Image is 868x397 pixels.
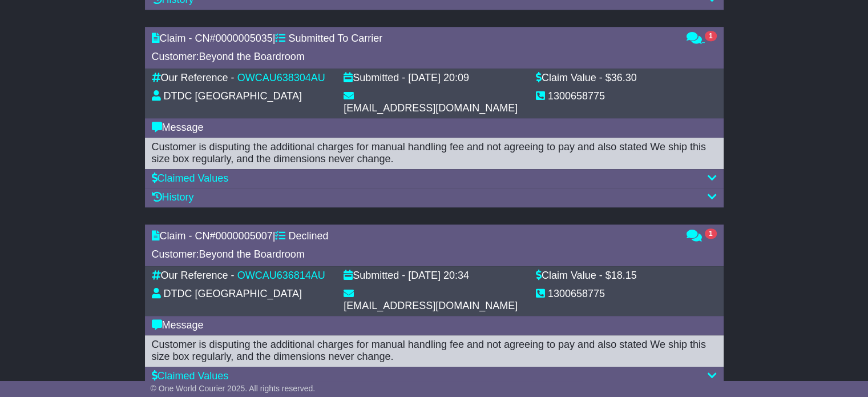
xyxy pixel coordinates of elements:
[408,270,469,282] div: [DATE] 20:34
[344,300,518,312] div: [EMAIL_ADDRESS][DOMAIN_NAME]
[152,191,717,204] div: History
[687,230,717,242] a: 1
[216,33,273,44] span: 0000005035
[152,248,675,261] div: Customer:
[408,72,469,85] div: [DATE] 20:09
[152,270,235,282] div: Our Reference -
[152,370,717,383] div: Claimed Values
[705,228,717,239] span: 1
[605,270,637,282] div: $18.15
[216,230,273,242] span: 0000005007
[548,90,605,103] div: 1300658775
[687,33,717,44] a: 1
[152,319,717,332] div: Message
[164,90,302,103] div: DTDC [GEOGRAPHIC_DATA]
[152,33,675,45] div: Claim - CN# |
[164,288,302,300] div: DTDC [GEOGRAPHIC_DATA]
[152,51,675,63] div: Customer:
[548,288,605,300] div: 1300658775
[605,72,637,85] div: $36.30
[199,51,305,62] span: Beyond the Boardroom
[152,141,717,166] div: Customer is disputing the additional charges for manual handling fee and not agreeing to pay and ...
[152,191,194,203] a: History
[344,270,405,282] div: Submitted -
[288,33,382,44] span: Submitted To Carrier
[199,248,305,260] span: Beyond the Boardroom
[288,230,328,242] span: Declined
[344,102,518,115] div: [EMAIL_ADDRESS][DOMAIN_NAME]
[536,72,603,85] div: Claim Value -
[705,31,717,41] span: 1
[152,173,229,184] a: Claimed Values
[152,173,717,185] div: Claimed Values
[152,72,235,85] div: Our Reference -
[152,230,675,243] div: Claim - CN# |
[152,122,717,134] div: Message
[152,339,717,363] div: Customer is disputing the additional charges for manual handling fee and not agreeing to pay and ...
[344,72,405,85] div: Submitted -
[237,72,325,83] a: OWCAU638304AU
[536,270,603,282] div: Claim Value -
[151,384,316,393] span: © One World Courier 2025. All rights reserved.
[152,370,229,382] a: Claimed Values
[237,270,325,281] a: OWCAU636814AU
